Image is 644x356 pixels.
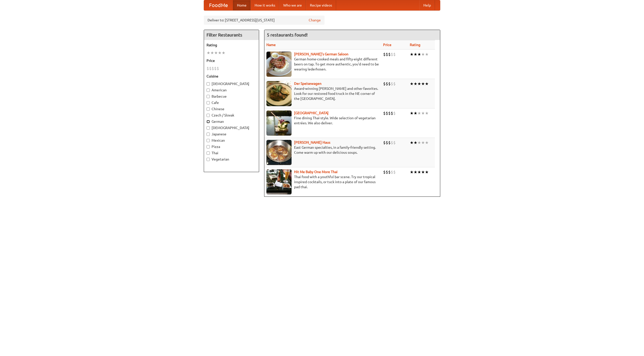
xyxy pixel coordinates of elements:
label: Thai [207,150,256,155]
li: ★ [417,52,421,57]
li: ★ [421,81,425,87]
li: ★ [414,140,417,145]
input: Czech / Slovak [207,114,210,117]
li: $ [386,52,388,57]
li: ★ [207,50,210,56]
li: $ [383,140,386,145]
li: ★ [417,140,421,145]
input: Chinese [207,107,210,111]
h4: Filter Restaurants [204,30,259,40]
a: Price [383,43,391,47]
a: Name [266,43,276,47]
li: ★ [222,50,225,56]
a: [PERSON_NAME] Haus [294,140,330,144]
a: Change [309,18,321,23]
h5: Price [207,58,256,63]
input: Thai [207,151,210,155]
li: ★ [414,169,417,175]
label: Barbecue [207,94,256,99]
li: $ [217,66,219,71]
input: Pizza [207,145,210,148]
li: $ [386,81,388,87]
a: Help [419,0,435,10]
img: speisewagen.jpg [266,81,292,106]
li: ★ [410,52,414,57]
li: $ [388,140,391,145]
img: kohlhaus.jpg [266,140,292,165]
li: ★ [218,50,222,56]
input: Vegetarian [207,158,210,161]
li: $ [386,110,388,116]
a: Who we are [279,0,306,10]
a: [GEOGRAPHIC_DATA] [294,111,329,115]
li: $ [383,169,386,175]
li: ★ [414,52,417,57]
a: Home [233,0,251,10]
a: Der Speisewagen [294,82,321,86]
li: ★ [410,110,414,116]
li: $ [393,169,396,175]
a: [PERSON_NAME]'s German Saloon [294,52,348,56]
li: $ [393,140,396,145]
p: German home-cooked meals and fifty-eight different beers on tap. To get more authentic, you'd nee... [266,57,379,72]
a: How it works [251,0,279,10]
div: Deliver to: [STREET_ADDRESS][US_STATE] [204,16,325,25]
input: [DEMOGRAPHIC_DATA] [207,126,210,130]
li: $ [383,52,386,57]
input: Mexican [207,139,210,142]
li: ★ [425,110,429,116]
li: $ [391,81,393,87]
li: $ [391,140,393,145]
p: East German specialties, in a family-friendly setting. Come warm up with our delicious soups. [266,145,379,155]
li: $ [391,169,393,175]
ng-pluralize: 5 restaurants found! [267,32,308,37]
li: ★ [410,81,414,87]
a: Recipe videos [306,0,336,10]
li: ★ [417,110,421,116]
a: FoodMe [204,0,233,10]
li: $ [209,66,212,71]
li: ★ [421,140,425,145]
li: ★ [417,169,421,175]
input: Japanese [207,133,210,136]
li: $ [383,81,386,87]
input: Barbecue [207,95,210,98]
li: $ [386,140,388,145]
input: Cafe [207,101,210,104]
li: ★ [410,140,414,145]
h5: Cuisine [207,74,256,79]
li: $ [391,110,393,116]
a: Rating [410,43,420,47]
label: Japanese [207,132,256,137]
label: Vegetarian [207,157,256,162]
li: ★ [410,169,414,175]
li: $ [383,110,386,116]
li: ★ [425,81,429,87]
li: $ [388,110,391,116]
img: babythai.jpg [266,169,292,194]
li: $ [388,81,391,87]
p: Fine dining Thai-style. Wide selection of vegetarian entrées. We also deliver. [266,115,379,126]
li: ★ [210,50,214,56]
li: $ [388,169,391,175]
li: $ [393,52,396,57]
label: [DEMOGRAPHIC_DATA] [207,81,256,86]
p: Award-winning [PERSON_NAME] and other favorites. Look for our restored food truck in the NE corne... [266,86,379,101]
li: ★ [421,169,425,175]
li: $ [212,66,214,71]
label: Cafe [207,100,256,105]
label: Chinese [207,106,256,111]
li: ★ [425,52,429,57]
li: ★ [214,50,218,56]
label: [DEMOGRAPHIC_DATA] [207,125,256,130]
input: American [207,89,210,92]
li: $ [391,52,393,57]
label: Mexican [207,138,256,143]
img: satay.jpg [266,110,292,136]
a: Hit Me Baby One More Thai [294,170,338,174]
li: ★ [414,110,417,116]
